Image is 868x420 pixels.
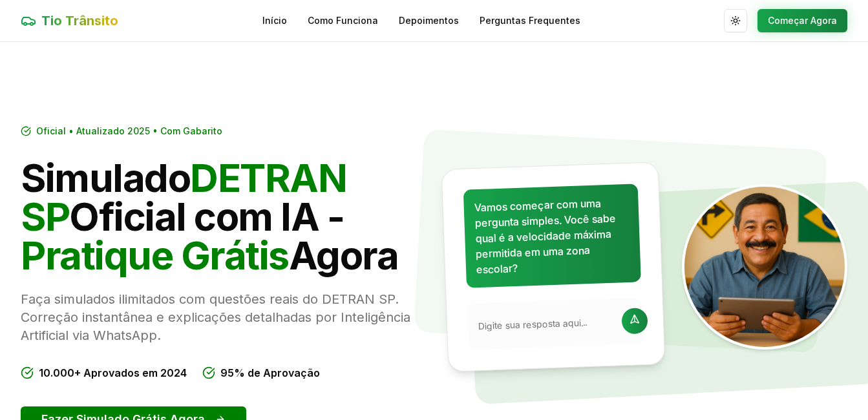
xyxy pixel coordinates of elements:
a: Depoimentos [399,14,459,27]
a: Como Funciona [308,14,378,27]
span: Pratique Grátis [21,232,289,278]
a: Perguntas Frequentes [480,14,580,27]
button: Começar Agora [757,9,847,32]
p: Faça simulados ilimitados com questões reais do DETRAN SP. Correção instantânea e explicações det... [21,290,424,344]
input: Digite sua resposta aqui... [478,315,614,333]
span: 10.000+ Aprovados em 2024 [39,365,187,381]
span: Oficial • Atualizado 2025 • Com Gabarito [36,125,222,138]
h1: Simulado Oficial com IA - Agora [21,158,424,275]
span: DETRAN SP [21,154,346,240]
span: Tio Trânsito [41,12,118,30]
img: Tio Trânsito [682,184,847,350]
p: Vamos começar com uma pergunta simples. Você sabe qual é a velocidade máxima permitida em uma zon... [474,194,630,277]
span: 95% de Aprovação [220,365,320,381]
a: Tio Trânsito [21,12,118,30]
a: Início [262,14,287,27]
